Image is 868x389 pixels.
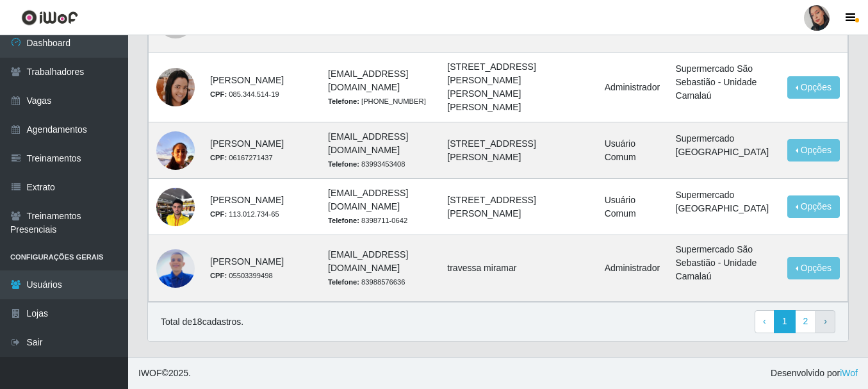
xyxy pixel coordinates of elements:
[439,179,596,235] td: [STREET_ADDRESS][PERSON_NAME]
[210,90,279,98] small: 085.344.514-19
[787,257,840,279] button: Opções
[676,132,773,159] li: Supermercado [GEOGRAPHIC_DATA]
[676,243,773,283] li: Supermercado São Sebastião - Unidade Camalaú
[328,160,405,168] small: 83993453408
[755,310,835,333] nav: pagination
[676,62,773,103] li: Supermercado São Sebastião - Unidade Camalaú
[202,179,320,235] td: [PERSON_NAME]
[795,310,817,333] a: 2
[597,122,668,179] td: Usuário Comum
[202,53,320,122] td: [PERSON_NAME]
[210,210,227,218] strong: CPF:
[328,278,359,286] strong: Telefone:
[210,90,227,98] strong: CPF:
[328,217,407,224] small: 8398711-0642
[210,210,279,218] small: 113.012.734-65
[597,53,668,122] td: Administrador
[328,278,405,286] small: 83988576636
[320,53,439,122] td: [EMAIL_ADDRESS][DOMAIN_NAME]
[439,53,596,122] td: [STREET_ADDRESS][PERSON_NAME][PERSON_NAME][PERSON_NAME]
[787,76,840,99] button: Opções
[320,179,439,235] td: [EMAIL_ADDRESS][DOMAIN_NAME]
[210,154,273,161] small: 06167271437
[320,235,439,302] td: [EMAIL_ADDRESS][DOMAIN_NAME]
[840,368,858,378] a: iWof
[138,368,162,378] span: IWOF
[755,310,774,333] a: Previous
[824,316,827,326] span: ›
[763,316,766,326] span: ‹
[597,235,668,302] td: Administrador
[320,122,439,179] td: [EMAIL_ADDRESS][DOMAIN_NAME]
[202,235,320,302] td: [PERSON_NAME]
[774,310,796,333] a: 1
[210,272,273,279] small: 05503399498
[21,10,78,26] img: CoreUI Logo
[597,179,668,235] td: Usuário Comum
[787,139,840,161] button: Opções
[138,367,191,380] span: © 2025 .
[439,235,596,302] td: travessa miramar
[328,97,359,105] strong: Telefone:
[328,217,359,224] strong: Telefone:
[328,160,359,168] strong: Telefone:
[771,367,858,380] span: Desenvolvido por
[439,122,596,179] td: [STREET_ADDRESS][PERSON_NAME]
[210,154,227,161] strong: CPF:
[210,272,227,279] strong: CPF:
[815,310,835,333] a: Next
[161,315,243,329] p: Total de 18 cadastros.
[328,97,426,105] small: [PHONE_NUMBER]
[787,195,840,218] button: Opções
[676,188,773,215] li: Supermercado [GEOGRAPHIC_DATA]
[202,122,320,179] td: [PERSON_NAME]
